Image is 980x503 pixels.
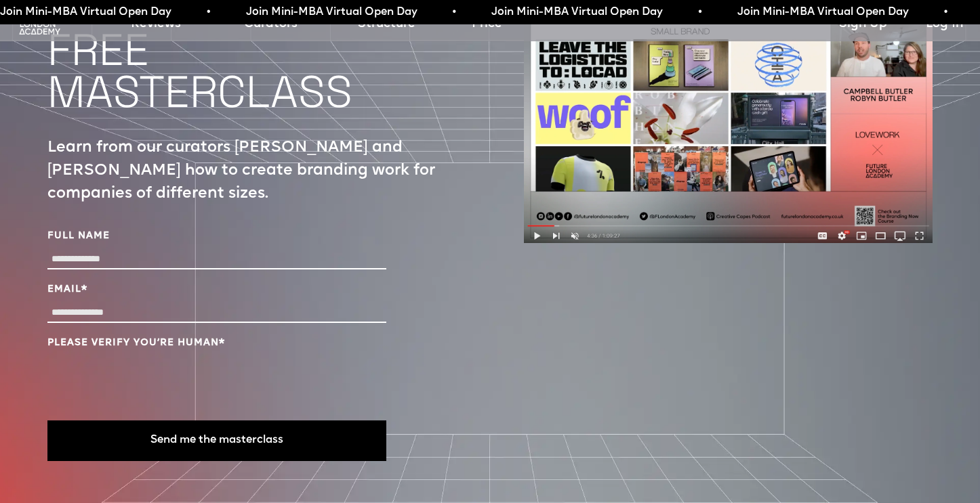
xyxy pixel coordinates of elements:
[697,3,701,22] span: •
[472,15,502,34] a: Price
[206,3,210,22] span: •
[47,137,456,206] p: Learn from our curators [PERSON_NAME] and [PERSON_NAME] how to create branding work for companies...
[47,16,366,127] h1: FREE MASTERCLASS
[47,336,386,350] label: Please verify you’re human
[47,420,386,461] button: Send me the masterclass
[244,15,298,34] a: Curators
[47,229,386,243] label: Full Name
[452,3,456,22] span: •
[47,283,386,297] label: Email
[839,15,887,34] a: Sign Up
[131,15,181,34] a: Reviews
[943,3,947,22] span: •
[47,357,253,410] iframe: reCAPTCHA
[926,15,963,34] a: Log In
[358,15,415,34] a: Structure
